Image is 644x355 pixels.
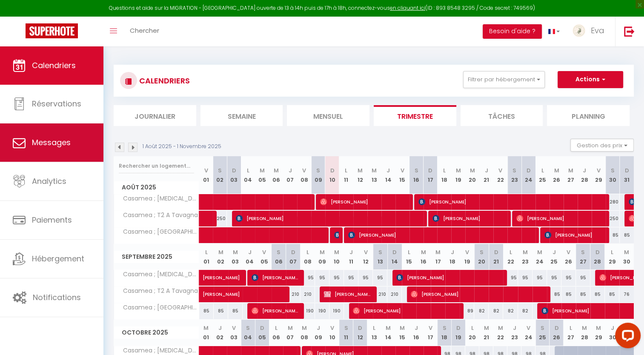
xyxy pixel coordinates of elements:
div: 85 [199,303,214,319]
th: 03 [228,244,243,270]
th: 18 [445,244,460,270]
span: Casamea ; [MEDICAL_DATA] [PERSON_NAME] [115,194,200,203]
abbr: M [233,248,238,256]
th: 09 [315,244,329,270]
th: 05 [255,156,269,194]
th: 16 [416,244,431,270]
th: 28 [590,244,605,270]
input: Rechercher un logement... [119,158,194,174]
abbr: D [456,324,461,332]
div: 190 [315,303,329,319]
span: [PERSON_NAME] [432,210,507,226]
div: 250 [606,211,620,226]
span: Messages [32,137,71,148]
th: 30 [619,244,634,270]
th: 27 [564,156,578,194]
span: Août 2025 [114,181,199,194]
th: 11 [339,320,353,346]
abbr: S [581,248,585,256]
span: Chercher [130,26,159,35]
span: [PERSON_NAME] [334,227,339,243]
div: 85 [561,286,576,302]
abbr: V [527,324,530,332]
abbr: D [260,324,264,332]
div: 95 [576,270,590,286]
th: 15 [395,156,409,194]
span: Octobre 2025 [114,326,199,339]
th: 16 [409,156,424,194]
span: [PERSON_NAME] [252,303,298,319]
th: 24 [532,244,547,270]
abbr: S [415,166,418,175]
th: 29 [592,156,606,194]
span: Réservations [32,98,81,109]
abbr: M [537,248,542,256]
abbr: V [204,166,208,175]
th: 07 [283,156,297,194]
a: [PERSON_NAME] [199,286,214,303]
abbr: V [498,166,502,175]
div: 210 [387,286,402,302]
abbr: D [554,324,558,332]
th: 21 [479,320,493,346]
abbr: M [274,166,279,175]
span: [PERSON_NAME] [236,210,423,226]
th: 23 [507,320,521,346]
span: Hébergement [32,253,84,264]
span: Casamea ; T2 A Tavagna [115,211,200,220]
abbr: S [611,166,615,175]
th: 27 [564,320,578,346]
abbr: M [568,166,573,175]
th: 02 [214,244,228,270]
abbr: S [378,248,382,256]
th: 14 [381,156,395,194]
span: Casamea ; [GEOGRAPHIC_DATA] [115,227,200,237]
th: 23 [518,244,532,270]
th: 17 [424,320,438,346]
div: 82 [503,303,518,319]
th: 10 [325,320,339,346]
abbr: V [428,324,432,332]
div: 85 [547,286,561,302]
th: 07 [283,320,297,346]
button: Besoin d'aide ? [483,24,542,39]
a: ... Eva [566,17,615,46]
abbr: M [582,324,587,332]
th: 10 [325,156,339,194]
abbr: M [624,248,629,256]
abbr: S [541,324,544,332]
th: 18 [437,156,451,194]
abbr: M [435,248,441,256]
div: 82 [474,303,489,319]
abbr: D [527,166,531,175]
th: 14 [381,320,395,346]
abbr: S [316,166,320,175]
img: Super Booking [26,23,78,38]
abbr: S [246,324,250,332]
abbr: S [442,324,446,332]
abbr: D [428,166,432,175]
th: 27 [576,244,590,270]
abbr: D [358,324,362,332]
abbr: M [302,324,307,332]
th: 19 [451,156,465,194]
th: 03 [227,320,241,346]
abbr: L [569,324,572,332]
th: 31 [620,156,634,194]
abbr: V [401,166,404,175]
span: [PERSON_NAME] [348,227,535,243]
th: 26 [550,156,564,194]
abbr: L [509,248,512,256]
span: [PERSON_NAME] [203,282,320,298]
span: [PERSON_NAME] [203,265,261,281]
th: 28 [578,156,592,194]
div: 95 [518,270,532,286]
th: 12 [353,156,367,194]
div: 190 [301,303,315,319]
abbr: V [597,166,601,175]
abbr: D [625,166,629,175]
abbr: J [485,166,488,175]
abbr: S [218,166,222,175]
th: 14 [387,244,402,270]
span: Casamea ; [MEDICAL_DATA] [PERSON_NAME] [115,270,200,279]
